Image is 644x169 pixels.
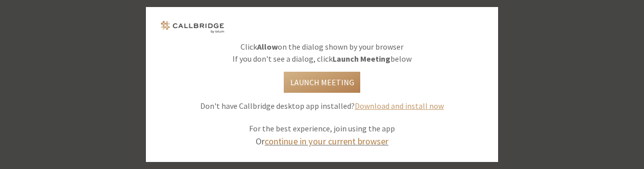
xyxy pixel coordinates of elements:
[257,42,278,52] b: Allow
[187,122,457,148] div: For the best experience, join using the app
[333,54,390,64] b: Launch Meeting
[160,100,484,112] p: Don't have Callbridge desktop app installed?
[265,135,388,147] a: continue in your current browser
[355,101,444,111] a: Download and install now
[194,134,450,148] div: Or
[160,41,484,65] p: Click on the dialog shown by your browser If you don't see a dialog, click below
[160,21,225,33] img: logo.png
[284,72,361,93] button: Launch Meeting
